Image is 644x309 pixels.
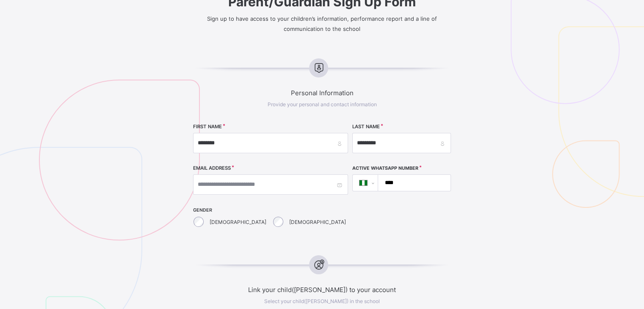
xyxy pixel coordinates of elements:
[161,89,483,97] span: Personal Information
[207,15,437,32] span: Sign up to have access to your children’s information, performance report and a line of communica...
[210,219,266,225] label: [DEMOGRAPHIC_DATA]
[193,124,222,130] label: FIRST NAME
[352,124,380,130] label: LAST NAME
[264,298,380,304] span: Select your child([PERSON_NAME]) in the school
[352,166,418,171] label: Active WhatsApp Number
[193,207,348,213] span: GENDER
[268,101,377,108] span: Provide your personal and contact information
[289,219,346,225] label: [DEMOGRAPHIC_DATA]
[161,286,483,294] span: Link your child([PERSON_NAME]) to your account
[193,165,231,171] label: EMAIL ADDRESS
